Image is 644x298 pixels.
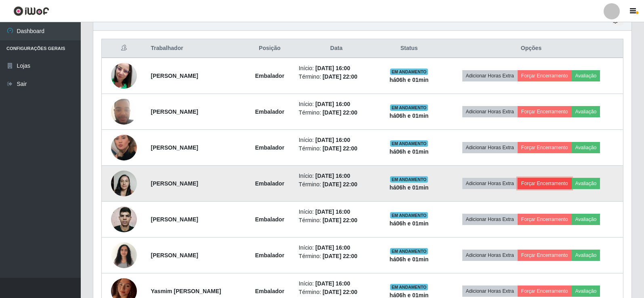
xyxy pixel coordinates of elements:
[572,70,600,81] button: Avaliação
[299,252,374,260] li: Término:
[299,208,374,216] li: Início:
[572,106,600,117] button: Avaliação
[390,220,429,227] strong: há 06 h e 01 min
[572,285,600,297] button: Avaliação
[390,77,429,83] strong: há 06 h e 01 min
[255,180,284,187] strong: Embalador
[462,214,518,225] button: Adicionar Horas Extra
[572,142,600,153] button: Avaliação
[390,176,428,183] span: EM ANDAMENTO
[255,216,284,223] strong: Embalador
[323,217,357,223] time: [DATE] 22:00
[390,140,428,147] span: EM ANDAMENTO
[323,289,357,295] time: [DATE] 22:00
[255,252,284,258] strong: Embalador
[151,288,221,294] strong: Yasmim [PERSON_NAME]
[390,212,428,219] span: EM ANDAMENTO
[13,6,49,16] img: CoreUI Logo
[390,256,429,263] strong: há 06 h e 01 min
[323,253,357,259] time: [DATE] 22:00
[572,250,600,261] button: Avaliação
[462,106,518,117] button: Adicionar Horas Extra
[111,94,137,129] img: 1694719722854.jpeg
[299,216,374,225] li: Término:
[518,214,572,225] button: Forçar Encerramento
[151,252,198,258] strong: [PERSON_NAME]
[462,142,518,153] button: Adicionar Horas Extra
[299,172,374,180] li: Início:
[315,101,350,107] time: [DATE] 16:00
[111,202,137,237] img: 1750990639445.jpeg
[111,238,137,272] img: 1739233492617.jpeg
[255,108,284,115] strong: Embalador
[151,144,198,151] strong: [PERSON_NAME]
[315,244,350,251] time: [DATE] 16:00
[315,208,350,215] time: [DATE] 16:00
[390,148,429,155] strong: há 06 h e 01 min
[379,39,439,58] th: Status
[390,184,429,191] strong: há 06 h e 01 min
[255,144,284,151] strong: Embalador
[299,73,374,81] li: Término:
[518,70,572,81] button: Forçar Encerramento
[151,216,198,223] strong: [PERSON_NAME]
[390,69,428,75] span: EM ANDAMENTO
[255,288,284,294] strong: Embalador
[111,166,137,200] img: 1736472567092.jpeg
[111,125,137,171] img: 1755569772545.jpeg
[299,180,374,189] li: Término:
[572,214,600,225] button: Avaliação
[151,180,198,187] strong: [PERSON_NAME]
[299,100,374,108] li: Início:
[299,279,374,288] li: Início:
[299,244,374,252] li: Início:
[299,64,374,73] li: Início:
[462,70,518,81] button: Adicionar Horas Extra
[462,285,518,297] button: Adicionar Horas Extra
[518,142,572,153] button: Forçar Encerramento
[315,173,350,179] time: [DATE] 16:00
[439,39,623,58] th: Opções
[111,53,137,99] img: 1691680846628.jpeg
[299,144,374,153] li: Término:
[299,288,374,296] li: Término:
[390,284,428,290] span: EM ANDAMENTO
[299,136,374,144] li: Início:
[315,280,350,287] time: [DATE] 16:00
[518,106,572,117] button: Forçar Encerramento
[255,73,284,79] strong: Embalador
[462,250,518,261] button: Adicionar Horas Extra
[315,137,350,143] time: [DATE] 16:00
[151,73,198,79] strong: [PERSON_NAME]
[323,181,357,188] time: [DATE] 22:00
[146,39,246,58] th: Trabalhador
[390,104,428,111] span: EM ANDAMENTO
[518,285,572,297] button: Forçar Encerramento
[151,108,198,115] strong: [PERSON_NAME]
[390,248,428,254] span: EM ANDAMENTO
[323,109,357,116] time: [DATE] 22:00
[245,39,294,58] th: Posição
[299,108,374,117] li: Término:
[462,178,518,189] button: Adicionar Horas Extra
[323,145,357,152] time: [DATE] 22:00
[518,178,572,189] button: Forçar Encerramento
[518,250,572,261] button: Forçar Encerramento
[323,73,357,80] time: [DATE] 22:00
[315,65,350,71] time: [DATE] 16:00
[572,178,600,189] button: Avaliação
[390,113,429,119] strong: há 06 h e 01 min
[294,39,379,58] th: Data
